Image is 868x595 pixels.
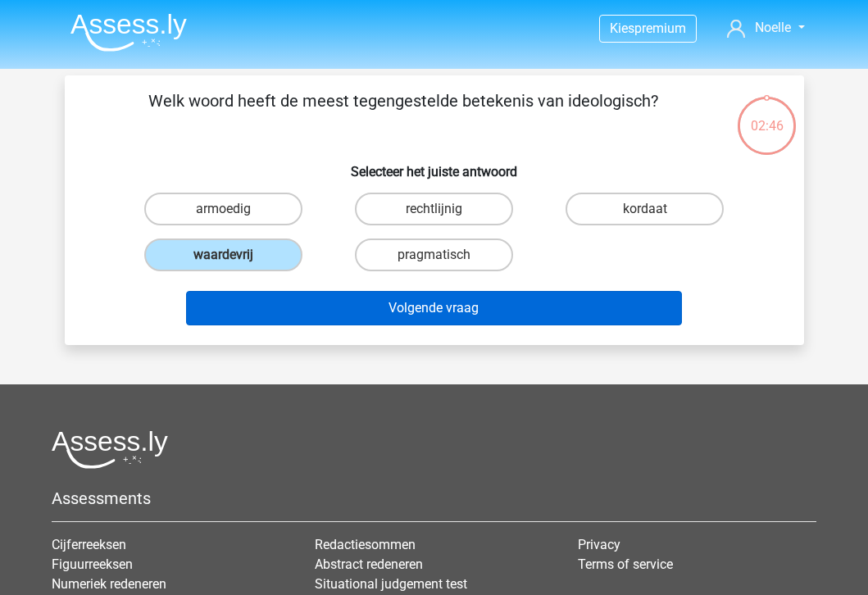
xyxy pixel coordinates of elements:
[52,488,816,508] h5: Assessments
[578,537,620,552] a: Privacy
[736,95,798,136] div: 02:46
[720,18,811,38] a: Noelle
[91,89,716,138] p: Welk woord heeft de meest tegengestelde betekenis van ideologisch?
[600,17,696,39] a: Kiespremium
[52,430,168,469] img: Assessly logo
[70,13,187,52] img: Assessly
[355,238,513,271] label: pragmatisch
[52,576,166,592] a: Numeriek redeneren
[355,193,513,225] label: rechtlijnig
[144,193,302,225] label: armoedig
[578,556,673,572] a: Terms of service
[52,537,126,552] a: Cijferreeksen
[566,193,724,225] label: kordaat
[186,291,682,325] button: Volgende vraag
[52,556,133,572] a: Figuurreeksen
[144,238,302,271] label: waardevrij
[315,556,423,572] a: Abstract redeneren
[610,20,634,36] span: Kies
[315,576,467,592] a: Situational judgement test
[91,151,778,179] h6: Selecteer het juiste antwoord
[634,20,686,36] span: premium
[315,537,416,552] a: Redactiesommen
[755,20,791,35] span: Noelle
